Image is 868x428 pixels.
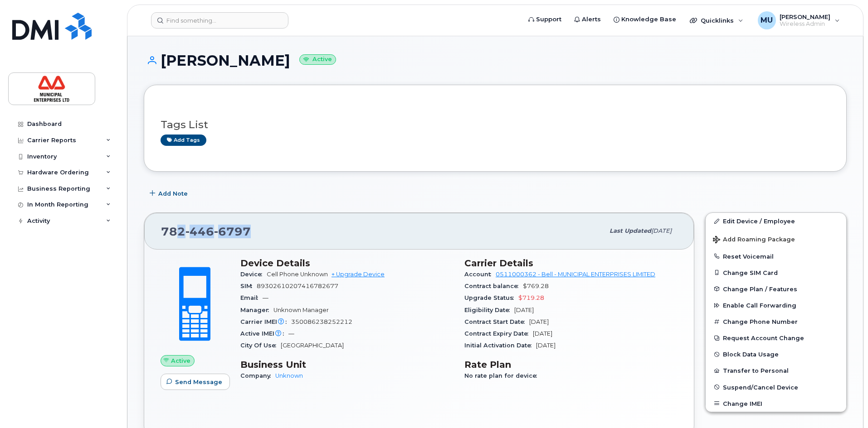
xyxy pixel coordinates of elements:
[706,395,846,412] button: Change IMEI
[464,318,529,325] span: Contract Start Date
[723,302,796,309] span: Enable Call Forwarding
[273,307,329,313] span: Unknown Manager
[536,342,556,349] span: [DATE]
[288,330,294,337] span: —
[723,384,798,390] span: Suspend/Cancel Device
[523,283,549,289] span: $769.28
[175,378,222,386] span: Send Message
[275,372,303,379] a: Unknown
[706,313,846,330] button: Change Phone Number
[267,271,328,278] span: Cell Phone Unknown
[240,271,267,278] span: Device
[464,342,536,349] span: Initial Activation Date
[161,374,230,390] button: Send Message
[706,330,846,346] button: Request Account Change
[240,359,454,370] h3: Business Unit
[291,318,352,325] span: 350086238252212
[464,258,678,269] h3: Carrier Details
[464,359,678,370] h3: Rate Plan
[706,362,846,379] button: Transfer to Personal
[332,271,385,278] a: + Upgrade Device
[240,342,281,349] span: City Of Use
[514,307,534,313] span: [DATE]
[706,346,846,362] button: Block Data Usage
[240,258,454,269] h3: Device Details
[240,372,275,379] span: Company
[706,230,846,248] button: Add Roaming Package
[464,294,518,301] span: Upgrade Status
[706,297,846,313] button: Enable Call Forwarding
[464,330,533,337] span: Contract Expiry Date
[706,281,846,297] button: Change Plan / Features
[464,372,541,379] span: No rate plan for device
[161,135,206,146] a: Add tags
[464,271,496,278] span: Account
[496,271,655,278] a: 0511000362 - Bell - MUNICIPAL ENTERPRISES LIMITED
[257,283,338,289] span: 89302610207416782677
[464,307,514,313] span: Eligibility Date
[723,285,797,292] span: Change Plan / Features
[299,54,336,65] small: Active
[706,248,846,264] button: Reset Voicemail
[144,53,847,68] h1: [PERSON_NAME]
[713,236,795,245] span: Add Roaming Package
[706,213,846,229] a: Edit Device / Employee
[214,225,251,238] span: 6797
[171,356,190,365] span: Active
[529,318,549,325] span: [DATE]
[240,294,263,301] span: Email
[185,225,214,238] span: 446
[158,189,188,198] span: Add Note
[610,227,651,234] span: Last updated
[161,225,251,238] span: 782
[651,227,672,234] span: [DATE]
[518,294,544,301] span: $719.28
[706,264,846,281] button: Change SIM Card
[240,283,257,289] span: SIM
[533,330,552,337] span: [DATE]
[144,185,195,202] button: Add Note
[706,379,846,395] button: Suspend/Cancel Device
[161,119,830,130] h3: Tags List
[263,294,268,301] span: —
[240,318,291,325] span: Carrier IMEI
[240,330,288,337] span: Active IMEI
[240,307,273,313] span: Manager
[464,283,523,289] span: Contract balance
[281,342,344,349] span: [GEOGRAPHIC_DATA]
